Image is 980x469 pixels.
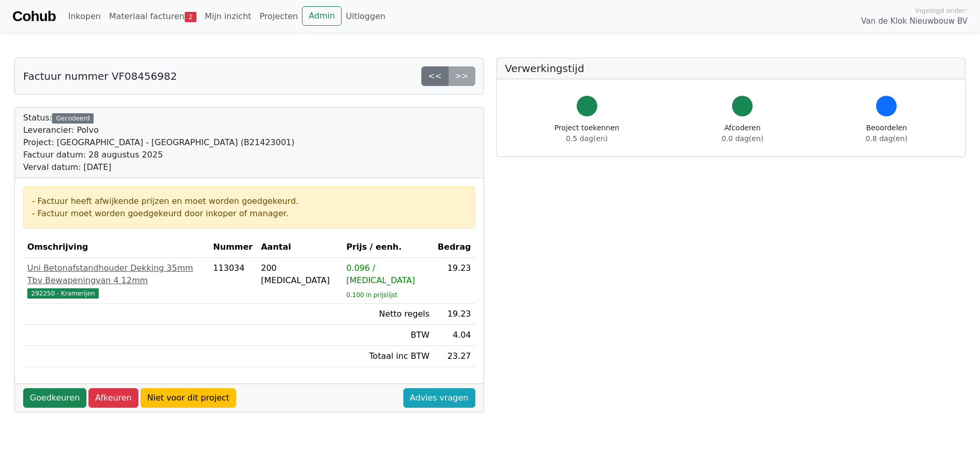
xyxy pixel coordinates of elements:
[722,123,763,144] div: Afcoderen
[105,6,201,27] a: Materiaal facturen2
[255,6,302,27] a: Projecten
[342,346,434,367] td: Totaal inc BTW
[257,237,342,258] th: Aantal
[12,4,56,29] a: Cohub
[434,325,475,346] td: 4.04
[23,149,295,161] div: Factuur datum: 28 augustus 2025
[32,207,467,220] div: - Factuur moet worden goedgekeurd door inkoper of manager.
[23,136,295,149] div: Project: [GEOGRAPHIC_DATA] - [GEOGRAPHIC_DATA] (B21423001)
[566,134,608,143] span: 0.5 dag(en)
[23,161,295,173] div: Verval datum: [DATE]
[346,291,397,299] sub: 0.100 in prijslijst
[52,113,94,124] div: Gecodeerd
[27,262,205,299] a: Uni Betonafstandhouder Dekking 35mm Tbv Bewapeningvan 4 12mm292250 - Kramerijen
[403,388,475,408] a: Advies vragen
[23,70,177,82] h5: Factuur nummer VF08456982
[342,6,389,27] a: Uitloggen
[555,123,619,144] div: Project toekennen
[23,237,209,258] th: Omschrijving
[722,134,763,143] span: 0.0 dag(en)
[505,62,957,75] h5: Verwerkingstijd
[346,262,430,287] div: 0.096 / [MEDICAL_DATA]
[342,325,434,346] td: BTW
[140,388,236,408] a: Niet voor dit project
[64,6,104,27] a: Inkopen
[866,134,907,143] span: 0.8 dag(en)
[32,195,467,207] div: - Factuur heeft afwijkende prijzen en moet worden goedgekeurd.
[434,346,475,367] td: 23.27
[185,12,197,22] span: 2
[861,15,968,27] span: Van de Klok Nieuwbouw BV
[201,6,256,27] a: Mijn inzicht
[23,124,295,136] div: Leverancier: Polvo
[434,258,475,304] td: 19.23
[209,258,257,304] td: 113034
[421,66,449,86] a: <<
[23,388,86,408] a: Goedkeuren
[302,6,342,26] a: Admin
[434,304,475,325] td: 19.23
[866,123,907,144] div: Beoordelen
[88,388,138,408] a: Afkeuren
[434,237,475,258] th: Bedrag
[209,237,257,258] th: Nummer
[915,6,968,15] span: Ingelogd onder:
[27,262,205,287] div: Uni Betonafstandhouder Dekking 35mm Tbv Bewapeningvan 4 12mm
[342,304,434,325] td: Netto regels
[342,237,434,258] th: Prijs / eenh.
[261,262,338,287] div: 200 [MEDICAL_DATA]
[23,112,295,173] div: Status:
[27,288,99,299] span: 292250 - Kramerijen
